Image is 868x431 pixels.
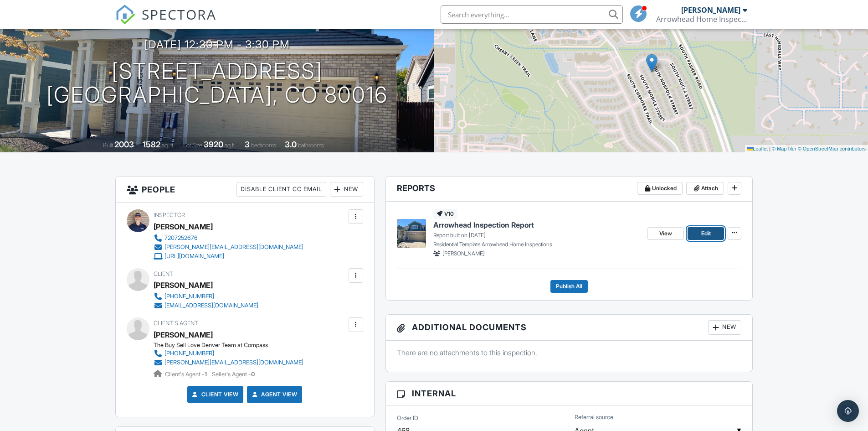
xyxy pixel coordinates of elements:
span: Lot Size [183,142,202,149]
span: Client [154,270,173,277]
span: sq.ft. [225,142,236,149]
div: [PHONE_NUMBER] [164,350,214,357]
a: [URL][DOMAIN_NAME] [154,252,303,261]
div: [PERSON_NAME] [154,220,213,234]
label: Referral source [575,413,613,421]
span: | [769,146,770,151]
div: [EMAIL_ADDRESS][DOMAIN_NAME] [164,302,258,309]
a: [PERSON_NAME][EMAIL_ADDRESS][DOMAIN_NAME] [154,243,303,252]
a: 7207252676 [154,234,303,243]
h3: Internal [386,382,753,405]
div: New [708,320,741,335]
span: bathrooms [298,142,324,149]
div: [PHONE_NUMBER] [164,293,214,300]
a: [EMAIL_ADDRESS][DOMAIN_NAME] [154,301,258,310]
input: Search everything... [441,5,623,24]
div: Disable Client CC Email [236,182,326,197]
span: sq. ft. [162,142,175,149]
div: [URL][DOMAIN_NAME] [164,253,224,260]
a: [PERSON_NAME][EMAIL_ADDRESS][DOMAIN_NAME] [154,358,303,367]
strong: 1 [205,371,207,378]
a: Agent View [250,390,297,399]
h3: People [116,177,374,203]
h3: Additional Documents [386,315,753,341]
a: [PERSON_NAME] [154,328,213,342]
a: [PHONE_NUMBER] [154,349,303,358]
span: Client's Agent [154,320,198,327]
div: 1582 [143,140,160,149]
span: Seller's Agent - [212,371,255,378]
a: Leaflet [747,146,768,151]
a: [PHONE_NUMBER] [154,292,258,301]
div: The Buy Sell Love Denver Team at Compass [154,342,311,349]
div: [PERSON_NAME] [154,278,213,292]
img: Marker [646,54,657,73]
span: SPECTORA [142,5,216,24]
a: SPECTORA [115,12,216,31]
strong: 0 [251,371,255,378]
img: The Best Home Inspection Software - Spectora [115,5,135,25]
span: Client's Agent - [165,371,208,378]
div: Arrowhead Home Inspections, LLC [656,15,747,24]
div: [PERSON_NAME][EMAIL_ADDRESS][DOMAIN_NAME] [164,359,303,366]
h3: [DATE] 12:30 pm - 3:30 pm [144,38,290,51]
div: New [330,182,363,197]
a: © OpenStreetMap contributors [798,146,866,151]
div: 7207252676 [164,234,198,242]
a: © MapTiler [772,146,796,151]
p: There are no attachments to this inspection. [397,348,742,358]
div: 3.0 [285,140,297,149]
span: Inspector [154,212,185,218]
div: [PERSON_NAME][EMAIL_ADDRESS][DOMAIN_NAME] [164,244,303,251]
span: bedrooms [251,142,276,149]
div: Open Intercom Messenger [837,400,859,422]
span: Built [103,142,113,149]
h1: [STREET_ADDRESS] [GEOGRAPHIC_DATA], CO 80016 [46,59,388,108]
div: 3920 [204,140,223,149]
label: Order ID [397,414,418,422]
div: 3 [245,140,250,149]
a: Client View [190,390,239,399]
div: [PERSON_NAME] [681,5,740,15]
div: 2003 [114,140,134,149]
